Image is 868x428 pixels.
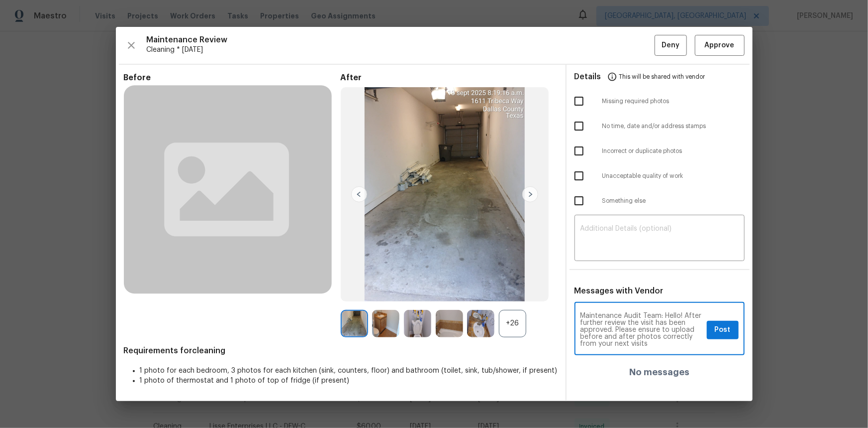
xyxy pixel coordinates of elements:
span: Incorrect or duplicate photos [602,147,745,155]
div: Something else [567,188,753,213]
img: left-chevron-button-url [351,186,367,202]
div: Incorrect or duplicate photos [567,139,753,163]
span: Details [575,65,601,89]
span: Something else [602,197,745,205]
span: Post [715,324,731,336]
span: This will be shared with vendor [619,65,705,89]
img: right-chevron-button-url [522,186,538,202]
span: Approve [705,39,735,52]
span: No time, date and/or address stamps [602,122,745,131]
textarea: Maintenance Audit Team: Hello! After further review the visit has been approved. Please ensure to... [580,312,703,347]
span: Unacceptable quality of work [602,172,745,180]
button: Post [707,321,739,339]
div: Missing required photos [567,89,753,114]
span: Missing required photos [602,97,745,106]
button: Deny [655,35,687,56]
li: 1 photo for each bedroom, 3 photos for each kitchen (sink, counters, floor) and bathroom (toilet,... [140,366,558,376]
div: No time, date and/or address stamps [567,114,753,139]
span: Cleaning * [DATE] [147,45,655,55]
div: Unacceptable quality of work [567,163,753,188]
li: 1 photo of thermostat and 1 photo of top of fridge (if present) [140,376,558,386]
span: After [341,73,558,83]
span: Requirements for cleaning [124,346,558,356]
button: Approve [695,35,745,56]
h4: No messages [629,367,689,377]
span: Maintenance Review [147,35,655,45]
span: Before [124,73,341,83]
div: +26 [499,310,526,337]
span: Deny [662,39,679,52]
span: Messages with Vendor [575,287,664,295]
